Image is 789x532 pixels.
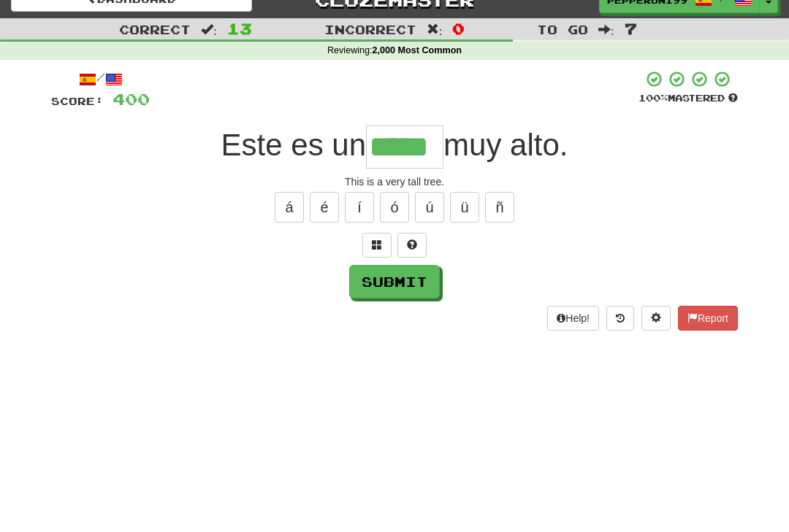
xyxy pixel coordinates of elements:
button: á [275,192,304,223]
div: This is a very tall tree. [51,174,738,189]
span: 400 [113,90,150,108]
span: Este es un [221,128,366,162]
button: ñ [485,192,514,223]
button: Switch sentence to multiple choice alt+p [362,233,392,258]
button: Submit [349,265,440,298]
span: 7 [625,20,637,37]
button: ü [450,192,479,223]
span: Score: [51,95,104,107]
span: : [427,23,443,36]
button: Report [678,306,738,331]
button: é [310,192,339,223]
span: 100 % [639,92,668,104]
button: ó [380,192,409,223]
span: 0 [452,20,465,37]
div: Mastered [639,92,738,105]
span: Incorrect [324,22,416,36]
span: Correct [119,22,191,36]
span: To go [537,22,588,36]
div: / [51,70,150,88]
button: í [345,192,374,223]
button: ú [415,192,444,223]
span: muy alto. [443,128,568,162]
button: Single letter hint - you only get 1 per sentence and score half the points! alt+h [397,233,427,258]
span: 13 [227,20,252,37]
button: Help! [547,306,599,331]
span: : [598,23,614,36]
span: : [201,23,217,36]
button: Round history (alt+y) [606,306,634,331]
strong: 2,000 Most Common [373,45,462,55]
